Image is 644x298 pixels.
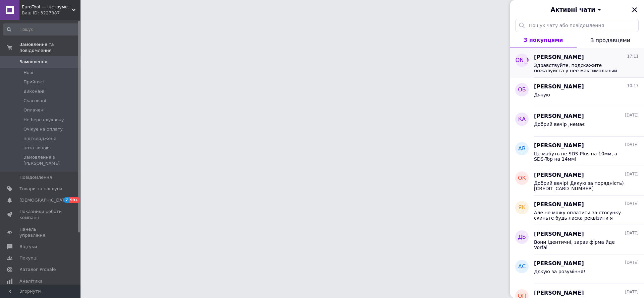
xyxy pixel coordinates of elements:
span: [DATE] [625,260,639,266]
span: Покупці [19,255,38,261]
span: [PERSON_NAME] [534,83,584,91]
span: [DATE] [625,142,639,148]
span: Замовлення [19,59,47,65]
span: Аналітика [19,278,43,284]
span: [DATE] [625,289,639,295]
span: Очікує на оплату [23,126,63,132]
span: підтверджене [23,136,56,142]
span: поза зоною [23,145,50,151]
span: Панель управління [19,226,62,238]
span: ДБ [518,233,526,241]
span: [PERSON_NAME] [534,113,584,120]
span: [PERSON_NAME] [534,54,584,61]
span: Добрий вечір! Дякую за порядність) [CREDIT_CARD_NUMBER] [PERSON_NAME] 130 грн [534,180,629,191]
button: КА[PERSON_NAME][DATE]Добрий вечір ,немає [510,107,644,137]
span: Здравствуйте, подскажите пожалуйста у нее максимальный диаметр диска 190 или 200мм ? [534,63,629,73]
span: [PERSON_NAME] [534,171,584,179]
span: [DATE] [625,230,639,236]
span: АС [518,263,526,271]
button: ЯК[PERSON_NAME][DATE]Але не можу оплатити за стосунку скиньте будь ласка реквізити я оплачу [510,196,644,225]
span: [PERSON_NAME] [534,289,584,297]
span: Дякую за розуміння! [534,269,585,274]
span: Оплачені [23,107,45,113]
span: Скасовані [23,98,46,104]
span: 17:11 [627,54,639,59]
span: Активні чати [550,5,595,14]
input: Пошук чату або повідомлення [515,19,639,32]
button: ОБ[PERSON_NAME]10:17Дякую [510,78,644,107]
span: З покупцями [524,37,563,43]
span: [PERSON_NAME] [534,201,584,209]
span: Каталог ProSale [19,267,56,273]
span: Дякую [534,92,550,97]
span: Відгуки [19,244,37,250]
span: Не бере слухавку [23,117,64,123]
span: [PERSON_NAME] [500,57,544,64]
span: Добрий вечір ,немає [534,122,585,127]
div: Ваш ID: 3227887 [22,10,80,16]
button: ДБ[PERSON_NAME][DATE]Вони ідентичні, зараз фірма йде Vorfal [510,225,644,254]
span: [PERSON_NAME] [534,260,584,268]
input: Пошук [3,23,79,35]
button: АВ[PERSON_NAME][DATE]Це мабуть не SDS-Plus на 10мм, а SDS-Top на 14мм! [510,137,644,166]
button: ОК[PERSON_NAME][DATE]Добрий вечір! Дякую за порядність) [CREDIT_CARD_NUMBER] [PERSON_NAME] 130 грн [510,166,644,196]
span: Повідомлення [19,174,52,180]
span: Виконані [23,88,44,94]
span: АВ [518,145,526,153]
span: ОК [518,174,526,182]
span: ㅤEuroTool — Інструмент і Обладнання [22,4,72,10]
span: [DATE] [625,113,639,118]
span: Але не можу оплатити за стосунку скиньте будь ласка реквізити я оплачу [534,210,629,221]
span: Замовлення з [PERSON_NAME] [23,154,78,166]
span: [DATE] [625,201,639,207]
span: [PERSON_NAME] [534,142,584,150]
span: [DATE] [625,171,639,177]
span: ОБ [518,86,526,94]
span: З продавцями [590,37,630,44]
span: 99+ [69,197,80,203]
span: Прийняті [23,79,44,85]
button: АС[PERSON_NAME][DATE]Дякую за розуміння! [510,254,644,284]
span: Показники роботи компанії [19,209,62,221]
span: 10:17 [627,83,639,89]
span: КА [518,116,526,123]
button: Закрити [631,6,639,14]
button: З продавцями [577,32,644,48]
button: З покупцями [510,32,577,48]
span: [DEMOGRAPHIC_DATA] [19,197,69,203]
span: [PERSON_NAME] [534,230,584,238]
span: Товари та послуги [19,186,62,192]
span: Замовлення та повідомлення [19,42,80,54]
span: ЯК [518,204,526,212]
span: Це мабуть не SDS-Plus на 10мм, а SDS-Top на 14мм! [534,151,629,162]
button: [PERSON_NAME][PERSON_NAME]17:11Здравствуйте, подскажите пожалуйста у нее максимальный диаметр дис... [510,48,644,78]
span: 7 [64,197,69,203]
span: Нові [23,70,33,76]
span: Вони ідентичні, зараз фірма йде Vorfal [534,239,629,250]
button: Активні чати [529,5,625,14]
